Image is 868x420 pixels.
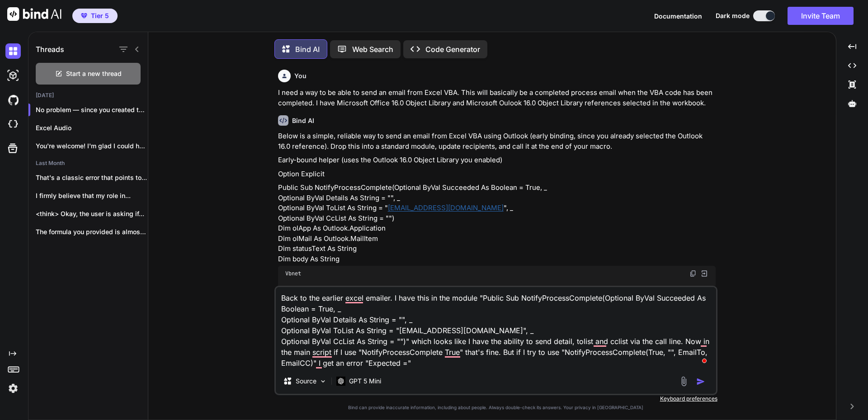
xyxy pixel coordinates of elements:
p: Web Search [352,44,393,55]
p: Excel Audio [36,123,148,132]
img: GPT 5 Mini [336,377,345,385]
img: icon [696,377,705,386]
p: You're welcome! I'm glad I could help.... [36,142,148,151]
p: Below is a simple, reliable way to send an email from Excel VBA using Outlook (early binding, sin... [278,131,716,151]
a: [EMAIL_ADDRESS][DOMAIN_NAME] [388,203,504,212]
button: Documentation [654,11,702,21]
p: <think> Okay, the user is asking if... [36,209,148,218]
span: Dark mode [716,11,750,20]
h6: Bind AI [292,116,314,125]
img: githubDark [5,92,21,108]
button: premiumTier 5 [72,9,118,23]
img: cloudideIcon [5,117,21,132]
span: Start a new thread [66,69,122,78]
h1: Threads [36,44,64,55]
img: Pick Models [319,378,327,385]
p: Code Generator [425,44,480,55]
p: No problem — since you created the name ... [36,105,148,114]
img: darkChat [5,43,21,59]
p: I firmly believe that my role in... [36,191,148,200]
span: Documentation [654,12,702,20]
img: settings [5,381,21,396]
img: premium [81,13,87,19]
h2: Last Month [28,160,148,167]
img: attachment [679,376,689,387]
p: I need a way to be able to send an email from Excel VBA. This will basically be a completed proce... [278,88,716,108]
p: Keyboard preferences [274,395,717,402]
p: Public Sub NotifyProcessComplete(Optional ByVal Succeeded As Boolean = True, _ Optional ByVal Det... [278,183,716,264]
p: That's a classic error that points to... [36,173,148,182]
p: GPT 5 Mini [349,377,381,386]
p: Bind can provide inaccurate information, including about people. Always double-check its answers.... [274,404,717,411]
span: Tier 5 [91,11,109,20]
p: Option Explicit [278,169,716,179]
p: Source [296,377,316,386]
span: Vbnet [285,270,301,277]
p: Early-bound helper (uses the Outlook 16.0 Object Library you enabled) [278,155,716,165]
button: Invite Team [788,7,854,25]
p: Bind AI [295,44,320,55]
img: Open in Browser [700,269,708,278]
p: The formula you provided is almost correct... [36,227,148,236]
textarea: To enrich screen reader interactions, please activate Accessibility in Grammarly extension settings [276,287,716,368]
h2: [DATE] [28,92,148,99]
h6: You [294,71,307,80]
img: darkAi-studio [5,68,21,83]
img: copy [689,270,697,277]
img: Bind AI [7,7,61,21]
